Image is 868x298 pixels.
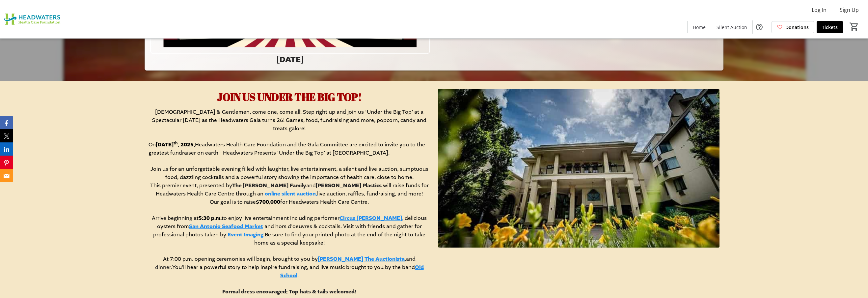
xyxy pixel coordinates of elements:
span: to enjoy live entertainment including performer [222,215,339,222]
span: Tickets [822,24,838,31]
span: JOIN US UNDER THE BIG TOP! [217,90,362,104]
strong: [DATE] [277,54,304,65]
strong: Formal dress encouraged; Top hats & tails welcomed! [222,288,356,295]
button: Sign Up [834,5,864,15]
span: . [263,231,265,238]
a: Circus [PERSON_NAME] [339,215,402,222]
a: Donations [772,21,814,33]
span: Our goal is to raise [210,198,256,205]
span: . [297,272,299,279]
span: Silent Auction [717,24,747,31]
span: You'll hear a powerful story to help inspire fundraising, and live music brought to you by the band [172,264,415,271]
span: Donations [785,24,809,31]
span: live auction, raffles, fundraising, and more! [317,190,423,197]
strong: [PERSON_NAME] Plastics [316,182,382,189]
a: online silent auction, [265,190,317,197]
strong: 5:30 p.m. [199,215,222,222]
span: Arrive beginning at [152,215,199,222]
span: Sign Up [840,6,859,14]
span: This premier event, presented by [150,182,232,189]
span: On [149,141,156,148]
span: Log In [812,6,827,14]
button: Help [753,20,766,34]
span: and [306,182,316,189]
span: [DEMOGRAPHIC_DATA] & Gentlemen, come one, come all! Step right up and join us ‘Under the Big Top’... [152,108,426,132]
a: Tickets [817,21,843,33]
a: [PERSON_NAME] The Auctionista [318,255,405,263]
span: will raise funds for Headwaters Health Care Centre through an [156,182,429,197]
button: Cart [848,21,860,33]
span: for Headwaters Health Care Centre. [280,198,369,205]
span: Headwaters Health Care Foundation and the Gala Committee are excited to invite you to the greates... [149,141,425,156]
span: , [402,215,403,222]
img: undefined [438,89,719,248]
strong: $700,000 [256,198,280,206]
span: Home [693,24,706,31]
span: Be sure to find your printed photo at the end of the night to take home as a special keepsake! [254,231,426,246]
a: Home [688,21,711,33]
span: and hors d'oeuvres & cocktails. Visit with friends and gather for professional photos taken by [153,223,422,238]
span: At 7:00 p.m. opening ceremonies will begin, brought to you by [163,255,318,262]
span: . [171,264,172,271]
strong: The [PERSON_NAME] Family [232,182,306,189]
span: Join us for an unforgettable evening filled with laughter, live entertainment, a silent and live ... [150,165,428,181]
strong: th [174,140,178,146]
a: San Antonio Seafood Market [189,223,263,230]
span: , [405,255,406,262]
button: Log In [806,5,832,15]
a: Silent Auction [711,21,752,33]
strong: , 2025, [178,141,195,148]
img: Headwaters Health Care Foundation's Logo [4,3,63,36]
strong: [DATE] [156,141,174,148]
a: Event Imaging [228,231,263,238]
